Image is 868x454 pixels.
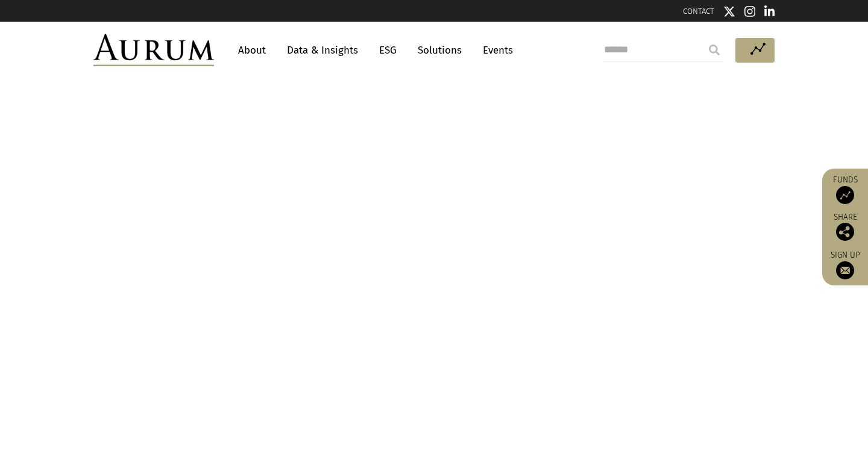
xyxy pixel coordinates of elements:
[683,7,714,16] a: CONTACT
[702,38,726,62] input: Submit
[281,39,364,61] a: Data & Insights
[744,5,755,17] img: Instagram icon
[373,39,403,61] a: ESG
[232,39,272,61] a: About
[836,186,854,204] img: Access Funds
[477,39,513,61] a: Events
[828,213,862,241] div: Share
[836,261,854,279] img: Sign up to our newsletter
[764,5,775,17] img: Linkedin icon
[836,223,854,241] img: Share this post
[412,39,468,61] a: Solutions
[723,5,735,17] img: Twitter icon
[93,34,214,66] img: Aurum
[828,175,862,204] a: Funds
[828,250,862,279] a: Sign up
